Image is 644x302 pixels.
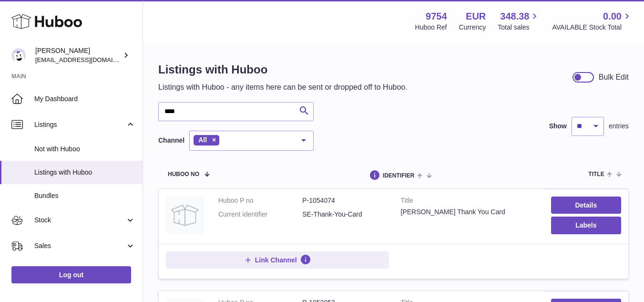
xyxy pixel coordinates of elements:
[498,23,540,32] span: Total sales
[551,217,621,234] button: Labels
[552,10,633,32] a: 0.00 AVAILABLE Stock Total
[34,168,135,177] span: Listings with Huboo
[603,10,622,23] span: 0.00
[459,23,486,32] div: Currency
[11,266,131,283] a: Log out
[34,216,125,225] span: Stock
[166,251,389,269] button: Link Channel
[158,82,408,93] p: Listings with Huboo - any items here can be sent or dropped off to Huboo.
[34,120,125,129] span: Listings
[158,136,184,145] label: Channel
[415,23,447,32] div: Huboo Ref
[401,208,537,217] div: [PERSON_NAME] Thank You Card
[552,23,633,32] span: AVAILABLE Stock Total
[35,56,140,63] span: [EMAIL_ADDRESS][DOMAIN_NAME]
[34,94,135,104] span: My Dashboard
[302,196,386,205] dd: P-1054074
[218,210,302,219] dt: Current identifier
[34,241,125,250] span: Sales
[198,136,207,144] span: All
[599,72,629,83] div: Bulk Edit
[500,10,529,23] span: 348.38
[588,171,604,177] span: title
[168,171,199,177] span: Huboo no
[551,197,621,214] a: Details
[426,10,447,23] strong: 9754
[549,122,567,131] label: Show
[609,122,629,131] span: entries
[35,46,121,64] div: [PERSON_NAME]
[166,196,204,234] img: Swan Edgar Thank You Card
[34,191,135,200] span: Bundles
[401,196,537,208] strong: Title
[158,62,408,77] h1: Listings with Huboo
[466,10,486,23] strong: EUR
[302,210,386,219] dd: SE-Thank-You-Card
[255,256,297,264] span: Link Channel
[218,196,302,205] dt: Huboo P no
[11,48,26,62] img: internalAdmin-9754@internal.huboo.com
[383,173,415,179] span: identifier
[498,10,540,32] a: 348.38 Total sales
[34,145,135,154] span: Not with Huboo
